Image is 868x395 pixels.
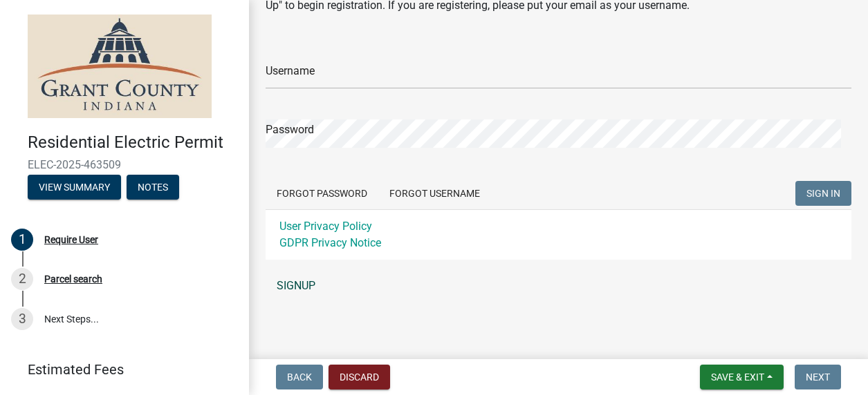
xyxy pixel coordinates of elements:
[28,133,238,153] h4: Residential Electric Permit
[11,308,33,330] div: 3
[795,365,841,389] button: Next
[44,235,98,244] div: Require User
[806,188,840,199] span: SIGN IN
[378,181,491,206] button: Forgot Username
[28,175,121,200] button: View Summary
[700,365,784,389] button: Save & Exit
[44,274,102,284] div: Parcel search
[287,372,312,383] span: Back
[329,365,390,389] button: Discard
[795,181,851,206] button: SIGN IN
[11,268,33,290] div: 2
[11,356,227,383] a: Estimated Fees
[806,372,830,383] span: Next
[279,220,372,233] a: User Privacy Policy
[711,372,764,383] span: Save & Exit
[279,236,381,249] a: GDPR Privacy Notice
[276,365,323,389] button: Back
[266,272,851,300] a: SIGNUP
[28,182,121,193] wm-modal-confirm: Summary
[127,182,179,193] wm-modal-confirm: Notes
[28,158,221,171] span: ELEC-2025-463509
[28,15,212,118] img: Grant County, Indiana
[266,181,378,206] button: Forgot Password
[127,175,179,200] button: Notes
[11,229,33,251] div: 1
